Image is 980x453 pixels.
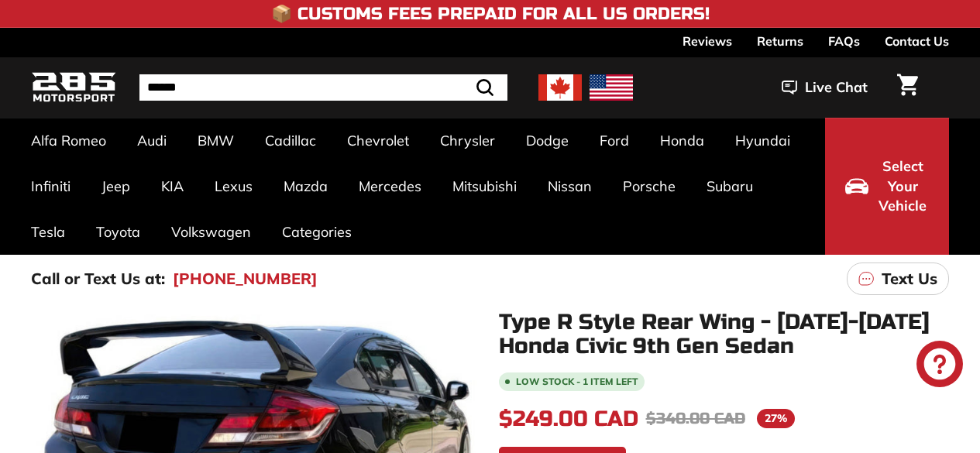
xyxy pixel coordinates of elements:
[332,118,425,163] a: Chevrolet
[499,406,638,432] span: $249.00 CAD
[607,163,691,209] a: Porsche
[757,28,803,54] a: Returns
[912,341,968,391] inbox-online-store-chat: Shopify online store chat
[516,377,638,386] span: Low stock - 1 item left
[266,209,367,255] a: Categories
[762,68,888,107] button: Live Chat
[122,118,182,163] a: Audi
[876,156,929,216] span: Select Your Vehicle
[15,209,81,255] a: Tesla
[268,163,343,209] a: Mazda
[343,163,437,209] a: Mercedes
[139,74,507,101] input: Search
[156,209,266,255] a: Volkswagen
[646,409,745,428] span: $340.00 CAD
[888,61,927,114] a: Cart
[882,267,937,290] p: Text Us
[691,163,769,209] a: Subaru
[805,77,868,98] span: Live Chat
[15,118,122,163] a: Alfa Romeo
[81,209,156,255] a: Toyota
[271,5,710,23] h4: 📦 Customs Fees Prepaid for All US Orders!
[199,163,268,209] a: Lexus
[645,118,720,163] a: Honda
[86,163,146,209] a: Jeep
[828,28,860,54] a: FAQs
[146,163,199,209] a: KIA
[885,28,949,54] a: Contact Us
[499,311,950,359] h1: Type R Style Rear Wing - [DATE]-[DATE] Honda Civic 9th Gen Sedan
[511,118,584,163] a: Dodge
[847,263,949,295] a: Text Us
[720,118,806,163] a: Hyundai
[173,267,318,290] a: [PHONE_NUMBER]
[683,28,732,54] a: Reviews
[757,409,795,428] span: 27%
[15,163,86,209] a: Infiniti
[31,267,165,290] p: Call or Text Us at:
[584,118,645,163] a: Ford
[532,163,607,209] a: Nissan
[825,118,949,255] button: Select Your Vehicle
[182,118,249,163] a: BMW
[31,70,116,106] img: Logo_285_Motorsport_areodynamics_components
[425,118,511,163] a: Chrysler
[437,163,532,209] a: Mitsubishi
[249,118,332,163] a: Cadillac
